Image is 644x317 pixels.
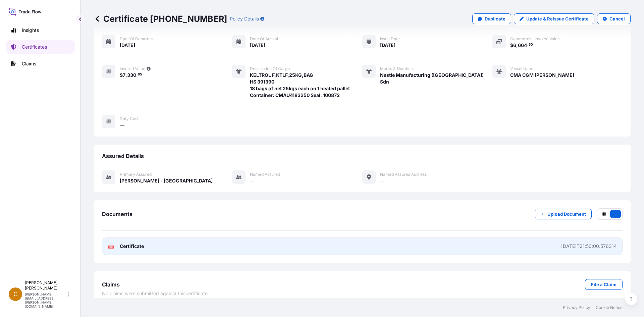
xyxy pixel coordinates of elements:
[514,13,594,24] a: Update & Reissue Certificate
[535,209,592,219] button: Upload Document
[563,305,590,310] a: Privacy Policy
[380,72,492,85] span: Nestle Manufacturing ([GEOGRAPHIC_DATA]) Sdn
[102,237,623,255] a: PDFCertificate[DATE]T21:50:00.576314
[127,73,136,77] span: 330
[585,279,623,290] a: File a Claim
[22,27,39,34] p: Insights
[510,36,560,42] span: Commercial Invoice Value
[380,36,400,42] span: Issue Date
[120,42,135,49] span: [DATE]
[120,73,123,77] span: $
[120,116,139,121] span: Duty Cost
[380,42,395,49] span: [DATE]
[120,177,213,184] span: [PERSON_NAME] - [GEOGRAPHIC_DATA]
[596,305,623,310] a: Cookie Notice
[250,177,255,184] span: —
[380,177,385,184] span: —
[250,72,350,99] span: KELTROL F,KTLF,25KG,BAG HS 391390 18 bags of net 25kgs each on 1 heated pallet Container: CMAU418...
[526,15,589,22] p: Update & Reissue Certificate
[102,290,209,297] span: No claims were submitted against this certificate .
[123,73,125,77] span: 7
[6,40,75,54] a: Certificates
[25,292,66,308] p: [PERSON_NAME][EMAIL_ADDRESS][PERSON_NAME][DOMAIN_NAME]
[250,42,265,49] span: [DATE]
[527,44,528,46] span: .
[230,15,259,22] p: Policy Details
[516,43,518,48] span: ,
[510,72,574,78] span: CMA CGM [PERSON_NAME]
[380,172,427,177] span: Named Assured Address
[120,172,152,177] span: Primary assured
[6,23,75,37] a: Insights
[138,73,142,76] span: 95
[250,36,278,42] span: Date of arrival
[518,43,527,48] span: 664
[250,66,290,71] span: Description of cargo
[485,15,505,22] p: Duplicate
[13,291,18,298] span: C
[137,73,138,76] span: .
[94,13,227,24] p: Certificate [PHONE_NUMBER]
[510,43,513,48] span: $
[513,43,516,48] span: 6
[609,15,625,22] p: Cancel
[120,36,155,42] span: Date of departure
[102,153,144,159] span: Assured Details
[22,60,36,67] p: Claims
[472,13,511,24] a: Duplicate
[120,122,124,128] span: —
[102,211,132,217] span: Documents
[510,66,535,71] span: Vessel Name
[22,44,47,50] p: Certificates
[561,243,617,250] div: [DATE]T21:50:00.576314
[591,281,616,288] p: File a Claim
[6,57,75,70] a: Claims
[529,44,533,46] span: 50
[109,246,113,248] text: PDF
[380,66,414,71] span: Marks & Numbers
[102,281,120,288] span: Claims
[597,13,631,24] button: Cancel
[547,211,586,217] p: Upload Document
[250,172,280,177] span: Named Assured
[125,73,127,77] span: ,
[120,66,145,71] span: Insured Value
[120,243,144,250] span: Certificate
[25,280,66,291] p: [PERSON_NAME] [PERSON_NAME]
